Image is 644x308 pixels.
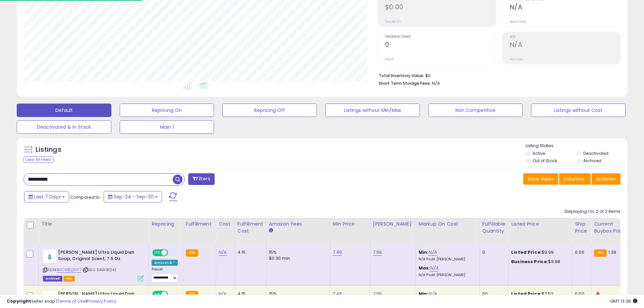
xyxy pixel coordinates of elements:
[57,298,86,304] a: Terms of Use
[610,298,637,304] span: 2025-10-8 13:36 GMT
[385,3,495,12] h2: $0.00
[63,276,75,282] span: FBA
[153,250,161,256] span: ON
[428,104,523,117] button: Non Competitive
[510,57,523,61] small: Prev: N/A
[222,104,317,117] button: Repricing Off
[219,221,232,228] div: Cost
[385,57,394,61] small: Prev: 0
[432,80,440,86] span: N/A
[511,258,548,265] b: Business Price:
[83,267,117,272] span: | SKU: DAW81242
[419,273,474,278] p: N/A Profit [PERSON_NAME]
[186,221,213,228] div: Fulfillment
[17,120,111,134] button: Deactivated & In Stock
[385,35,495,39] span: Ordered Items
[563,176,585,182] span: Columns
[510,41,620,50] h2: N/A
[269,221,327,228] div: Amazon Fees
[511,221,569,228] div: Listed Price
[533,158,557,164] label: Out of Stock
[120,104,214,117] button: Repricing On
[583,150,608,156] label: Deactivated
[57,267,82,273] a: B0C6BQ2GY7
[269,249,325,255] div: 15%
[419,221,477,228] div: Markup on Cost
[24,191,69,202] button: Last 7 Days
[17,104,111,117] button: Default
[34,193,61,200] span: Last 7 Days
[533,150,545,156] label: Active
[511,249,567,255] div: $9.99
[58,249,140,263] b: [PERSON_NAME] Ultra Liquid Dish Soap, Original Scent, 7.5 Oz.
[594,249,606,257] small: FBA
[511,249,542,255] b: Listed Price:
[167,250,178,256] span: OFF
[416,218,479,244] th: The percentage added to the cost of goods (COGS) that forms the calculator for Min & Max prices.
[608,249,616,255] span: 1.39
[583,158,601,164] label: Archived
[23,157,53,163] div: Clear All Filters
[511,259,567,265] div: $9.98
[188,173,214,185] button: Filters
[43,249,144,281] div: ASIN:
[43,249,56,263] img: 21z95U2442L._SL40_.jpg
[152,221,180,228] div: Repricing
[419,265,430,271] b: Max:
[428,249,436,256] a: N/A
[510,35,620,39] span: ROI
[482,221,505,235] div: Fulfillable Quantity
[430,265,438,271] a: N/A
[575,249,586,255] div: 0.00
[482,249,503,255] div: 0
[237,249,261,255] div: 4.15
[373,221,413,228] div: [PERSON_NAME]
[559,173,591,185] button: Columns
[7,298,116,305] div: seller snap | |
[41,221,146,228] div: Title
[333,249,342,256] a: 7.49
[104,191,162,202] button: Sep-24 - Sep-30
[70,194,101,200] span: Compared to:
[114,193,154,200] span: Sep-24 - Sep-30
[373,249,382,256] a: 7.99
[531,104,626,117] button: Listings without Cost
[325,104,420,117] button: Listings without Min/Max
[333,221,367,228] div: Min Price
[36,145,61,155] h5: Listings
[379,73,424,78] b: Total Inventory Value:
[152,267,178,282] div: Preset:
[237,221,263,235] div: Fulfillment Cost
[219,249,227,256] a: N/A
[7,298,31,304] strong: Copyright
[594,221,629,235] div: Current Buybox Price
[87,298,116,304] a: Privacy Policy
[379,71,615,79] li: $0
[510,20,526,24] small: Prev: 0.00%
[523,173,558,185] button: Save View
[269,255,325,261] div: $0.30 min
[186,249,198,257] small: FBA
[419,257,474,262] p: N/A Profit [PERSON_NAME]
[385,41,495,50] h2: 0
[120,120,214,134] button: Main 1
[43,276,62,282] span: Listings that have been deleted from Seller Central
[526,143,627,149] p: Listing States:
[269,228,273,234] small: Amazon Fees.
[592,173,621,185] button: Actions
[419,249,429,255] b: Min:
[510,3,620,12] h2: N/A
[152,260,178,266] div: Amazon AI *
[575,221,588,235] div: Ship Price
[565,208,621,215] div: Displaying 1 to 2 of 2 items
[385,20,401,24] small: Prev: $0.00
[379,80,431,86] b: Short Term Storage Fees:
